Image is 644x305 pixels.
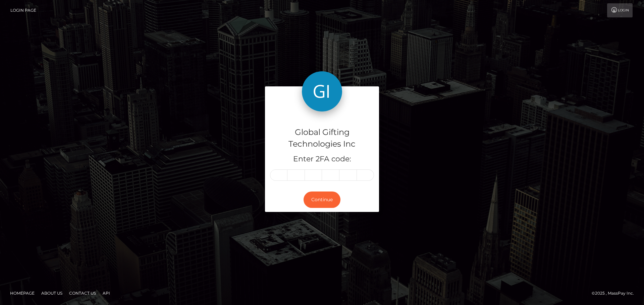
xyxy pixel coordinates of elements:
[304,192,340,208] button: Continue
[302,71,342,111] img: Global Gifting Technologies Inc
[592,290,639,297] div: © 2025 , MassPay Inc.
[100,288,113,298] a: API
[270,154,374,164] h5: Enter 2FA code:
[7,288,37,298] a: Homepage
[10,3,36,17] a: Login Page
[270,127,374,150] h4: Global Gifting Technologies Inc
[607,3,633,17] a: Login
[66,288,99,298] a: Contact Us
[39,288,65,298] a: About Us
